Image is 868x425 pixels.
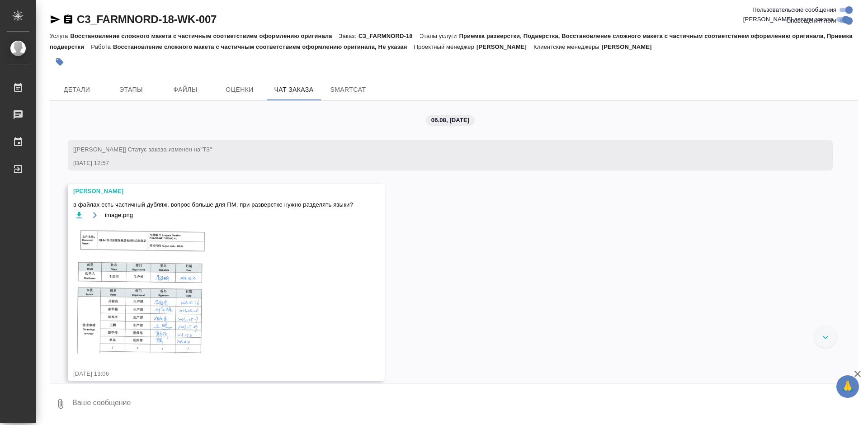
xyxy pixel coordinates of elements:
p: Работа [91,43,113,50]
span: Пользовательские сообщения [752,5,836,14]
button: Открыть на драйве [89,209,100,221]
button: Скопировать ссылку [63,14,74,25]
a: C3_FARMNORD-18-WK-007 [77,13,217,25]
span: Оценки [218,84,261,95]
div: [PERSON_NAME] [73,187,353,196]
span: "ТЗ" [200,146,212,153]
p: C3_FARMNORD-18 [359,33,420,39]
p: Заказ: [339,33,359,39]
p: Приемка разверстки, Подверстка, Восстановление сложного макета с частичным соответствием оформлен... [50,33,853,50]
span: Детали [55,84,99,95]
span: image.png [105,211,133,220]
p: Этапы услуги [420,33,459,39]
p: Клиентские менеджеры [533,43,602,50]
p: Восстановление сложного макета с частичным соответствием оформлению оригинала [70,33,339,39]
span: Оповещения-логи [786,16,836,25]
span: Файлы [164,84,207,95]
span: Чат заказа [272,84,316,95]
button: Добавить тэг [50,52,70,72]
span: SmartCat [326,84,370,95]
div: [DATE] 12:57 [73,159,801,168]
p: Восстановление сложного макета с частичным соответствием оформлению оригинала, Не указан [113,43,414,50]
span: 🙏 [840,377,855,396]
p: 06.08, [DATE] [431,116,469,125]
p: Услуга [50,33,70,39]
p: [PERSON_NAME] [476,43,533,50]
button: 🙏 [836,375,859,398]
div: [DATE] 13:06 [73,369,353,378]
span: [PERSON_NAME] детали заказа [743,15,833,24]
button: Скопировать ссылку для ЯМессенджера [50,14,61,25]
button: Скачать [73,209,85,221]
img: image.png [73,225,209,354]
span: в файлах есть частичный дубляж. вопрос больше для ПМ, при разверстке нужно разделять языки? [73,200,353,209]
span: [[PERSON_NAME]] Статус заказа изменен на [73,146,212,153]
p: [PERSON_NAME] [602,43,659,50]
p: Проектный менеджер [414,43,476,50]
span: Этапы [109,84,153,95]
